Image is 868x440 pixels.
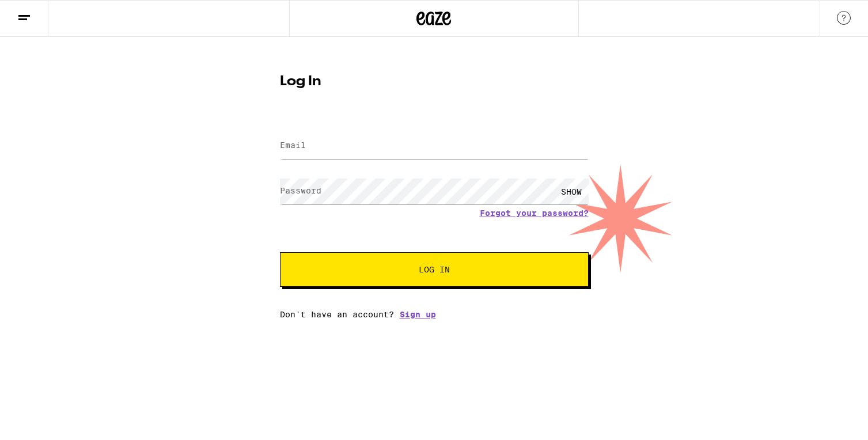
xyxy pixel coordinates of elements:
span: Log In [419,265,450,274]
a: Sign up [400,310,436,319]
button: Log In [280,252,589,287]
input: Email [280,133,589,159]
h1: Log In [280,75,589,89]
label: Email [280,141,306,150]
div: Don't have an account? [280,310,589,319]
div: SHOW [554,179,589,204]
a: Forgot your password? [480,208,589,218]
label: Password [280,186,321,195]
